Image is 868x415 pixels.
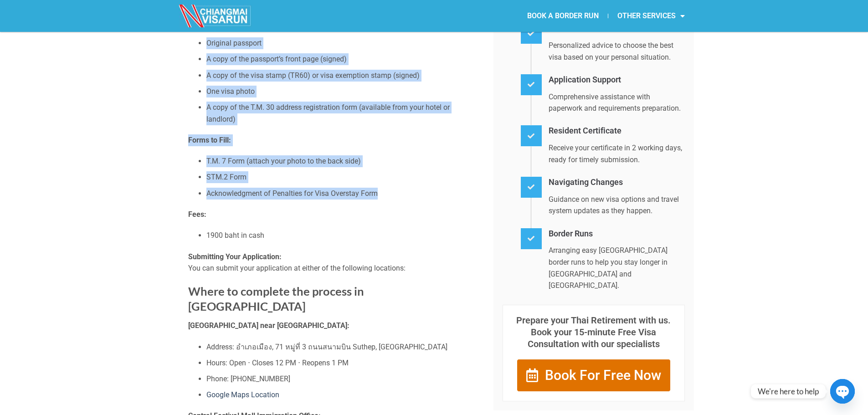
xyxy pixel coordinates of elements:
li: Phone: [PHONE_NUMBER] [206,373,480,385]
p: Receive your certificate in 2 working days, ready for timely submission. [549,142,685,165]
li: One visa photo [206,86,480,97]
h4: Navigating Changes [549,176,685,189]
li: A copy of the visa stamp (TR60) or visa exemption stamp (signed) [206,70,480,82]
h4: Resident Certificate [549,124,685,138]
li: STM.2 Form [206,171,480,183]
h2: Where to complete the process in [GEOGRAPHIC_DATA] [188,284,480,314]
nav: Menu [434,5,694,26]
li: T.M. 7 Form (attach your photo to the back side) [206,155,480,167]
li: Address: อำเภอเมือง, 71 หมู่ที่ 3 ถนนสนามบิน Suthep, [GEOGRAPHIC_DATA] [206,341,480,353]
h4: Application Support [549,73,685,87]
strong: Fees: [188,210,206,219]
li: Original passport [206,37,480,49]
a: Border Runs [549,229,593,238]
strong: Submitting Your Application: [188,252,282,261]
a: Book For Free Now [517,359,671,392]
a: BOOK A BORDER RUN [518,5,608,26]
strong: [GEOGRAPHIC_DATA] near [GEOGRAPHIC_DATA]: [188,321,349,330]
li: 1900 baht in cash [206,230,480,241]
span: Book For Free Now [545,369,661,382]
a: Google Maps Location [206,390,279,399]
p: You can submit your application at either of the following locations: [188,251,480,274]
p: Arranging easy [GEOGRAPHIC_DATA] border runs to help you stay longer in [GEOGRAPHIC_DATA] and [GE... [549,245,685,291]
p: Comprehensive assistance with paperwork and requirements preparation. [549,91,685,114]
a: OTHER SERVICES [608,5,694,26]
li: Hours: Open ⋅ Closes 12 PM ⋅ Reopens 1 PM [206,357,480,369]
li: Acknowledgment of Penalties for Visa Overstay Form [206,188,480,200]
p: Guidance on new visa options and travel system updates as they happen. [549,194,685,217]
p: Prepare your Thai Retirement with us. Book your 15-minute Free Visa Consultation with our special... [512,314,675,350]
p: Personalized advice to choose the best visa based on your personal situation. [549,40,685,63]
li: A copy of the passport’s front page (signed) [206,53,480,65]
strong: Forms to Fill: [188,136,231,144]
li: A copy of the T.M. 30 address registration form (available from your hotel or landlord) [206,102,480,125]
